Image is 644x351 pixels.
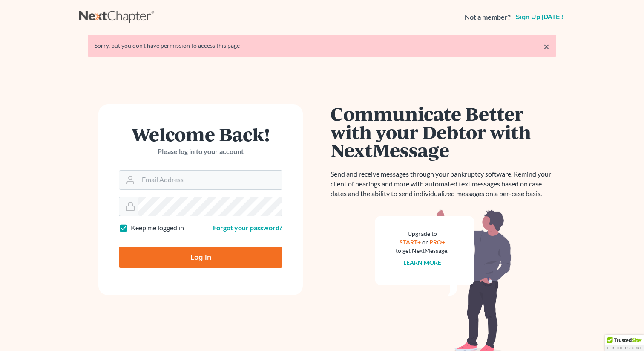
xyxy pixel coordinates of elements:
a: Sign up [DATE]! [514,14,565,20]
span: or [422,238,428,246]
strong: Not a member? [465,12,511,22]
a: PRO+ [429,238,445,246]
div: Upgrade to [396,229,448,238]
div: to get NextMessage. [396,247,448,255]
h1: Welcome Back! [119,125,282,143]
input: Log In [119,247,282,268]
p: Send and receive messages through your bankruptcy software. Remind your client of hearings and mo... [331,169,556,199]
div: Sorry, but you don't have permission to access this page [95,41,549,50]
div: TrustedSite Certified [605,335,644,351]
a: START+ [400,238,421,246]
a: × [543,41,549,52]
a: Learn more [403,259,441,266]
a: Forgot your password? [213,223,282,232]
p: Please log in to your account [119,147,282,157]
input: Email Address [138,171,282,189]
h1: Communicate Better with your Debtor with NextMessage [331,104,556,159]
label: Keep me logged in [131,223,184,233]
